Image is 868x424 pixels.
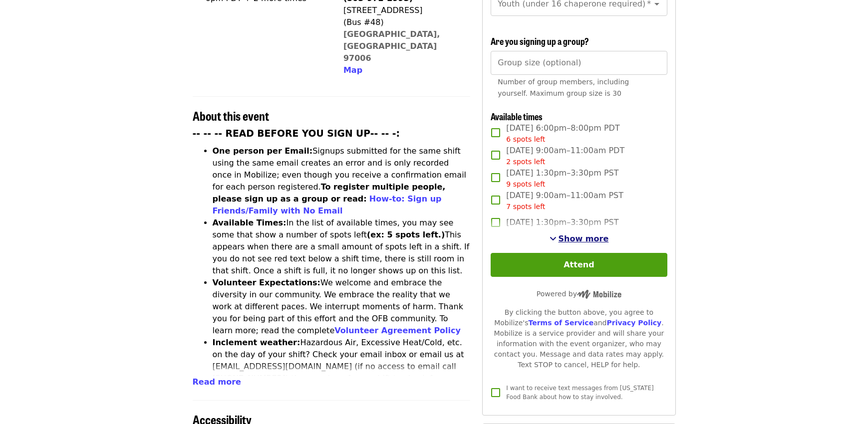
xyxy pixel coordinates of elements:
span: Read more [193,377,241,387]
strong: -- -- -- READ BEFORE YOU SIGN UP-- -- -: [193,128,400,139]
li: Signups submitted for the same shift using the same email creates an error and is only recorded o... [213,145,471,217]
button: See more timeslots [550,233,609,245]
a: Terms of Service [528,319,593,327]
span: Are you signing up a group? [491,34,589,47]
span: 6 spots left [506,135,545,143]
span: About this event [193,107,269,124]
span: [DATE] 9:00am–11:00am PST [506,190,623,212]
span: 2 spots left [506,158,545,166]
div: (Bus #48) [343,16,462,28]
input: [object Object] [491,51,667,75]
img: Powered by Mobilize [577,290,621,299]
span: [DATE] 6:00pm–8:00pm PDT [506,122,619,145]
a: How-to: Sign up Friends/Family with No Email [213,194,442,215]
li: Hazardous Air, Excessive Heat/Cold, etc. on the day of your shift? Check your email inbox or emai... [213,337,471,397]
span: [DATE] 1:30pm–3:30pm PST [506,216,618,228]
button: Map [343,64,362,76]
span: Number of group members, including yourself. Maximum group size is 30 [498,78,629,97]
strong: Volunteer Expectations: [213,278,321,287]
strong: One person per Email: [213,146,313,156]
span: Powered by [537,290,621,298]
strong: To register multiple people, please sign up as a group or read: [213,182,446,204]
a: [GEOGRAPHIC_DATA], [GEOGRAPHIC_DATA] 97006 [343,29,440,63]
li: We welcome and embrace the diversity in our community. We embrace the reality that we work at dif... [213,277,471,337]
strong: (ex: 5 spots left.) [367,230,445,239]
span: Available times [491,110,543,123]
span: 7 spots left [506,203,545,211]
span: I want to receive text messages from [US_STATE] Food Bank about how to stay involved. [506,385,653,401]
strong: Inclement weather: [213,338,300,347]
a: Volunteer Agreement Policy [334,326,461,335]
span: Show more [559,234,609,243]
div: By clicking the button above, you agree to Mobilize's and . Mobilize is a service provider and wi... [491,307,667,370]
span: [DATE] 1:30pm–3:30pm PST [506,167,618,190]
span: Map [343,65,362,75]
span: [DATE] 9:00am–11:00am PDT [506,145,624,167]
button: Read more [193,376,241,388]
span: 9 spots left [506,180,545,188]
button: Attend [491,253,667,277]
a: Privacy Policy [606,319,661,327]
strong: Available Times: [213,218,287,227]
div: [STREET_ADDRESS] [343,4,462,16]
li: In the list of available times, you may see some that show a number of spots left This appears wh... [213,217,471,277]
